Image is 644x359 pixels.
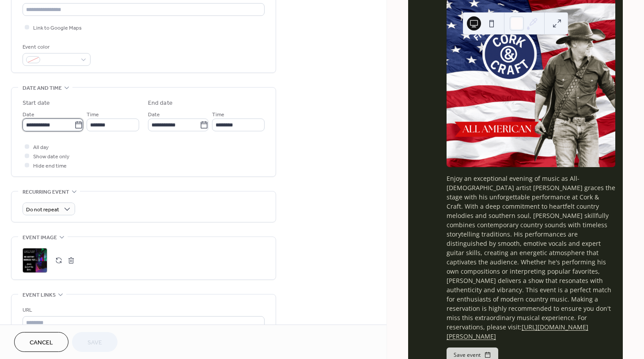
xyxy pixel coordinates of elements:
[30,338,53,348] span: Cancel
[14,332,68,352] button: Cancel
[23,84,62,93] span: Date and time
[23,290,56,300] span: Event links
[23,99,50,108] div: Start date
[23,42,89,52] div: Event color
[23,306,263,315] div: URL
[33,152,69,161] span: Show date only
[23,248,47,273] div: ;
[148,110,160,119] span: Date
[23,187,69,197] span: Recurring event
[148,99,173,108] div: End date
[212,110,224,119] span: Time
[26,205,59,215] span: Do not repeat
[447,323,588,340] a: [URL][DOMAIN_NAME][PERSON_NAME]
[447,174,615,341] div: Enjoy an exceptional evening of music as All-[DEMOGRAPHIC_DATA] artist [PERSON_NAME] graces the s...
[23,233,57,242] span: Event image
[33,161,67,171] span: Hide end time
[33,143,49,152] span: All day
[87,110,99,119] span: Time
[33,23,82,33] span: Link to Google Maps
[23,110,34,119] span: Date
